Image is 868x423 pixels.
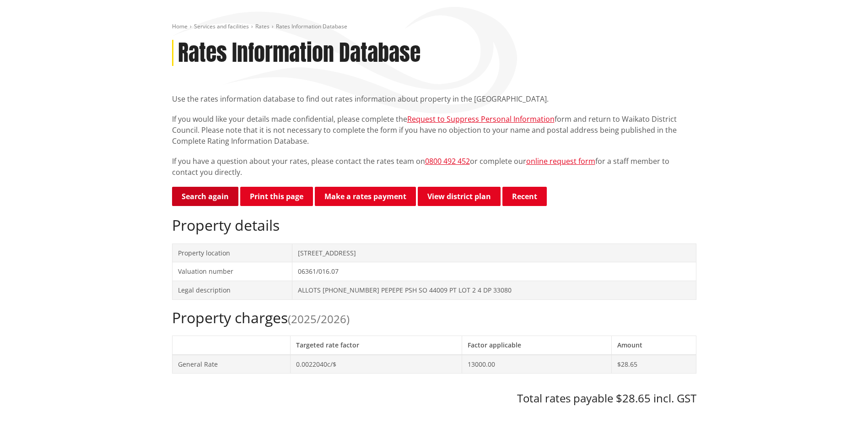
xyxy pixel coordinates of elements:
[172,392,696,405] h3: Total rates payable $28.65 incl. GST
[172,217,696,234] h2: Property details
[462,336,612,354] th: Factor applicable
[172,262,292,281] td: Valuation number
[172,156,696,178] p: If you have a question about your rates, please contact the rates team on or complete our for a s...
[276,22,347,30] span: Rates Information Database
[292,281,696,299] td: ALLOTS [PHONE_NUMBER] PEPEPE PSH SO 44009 PT LOT 2 4 DP 33080
[172,309,696,326] h2: Property charges
[612,336,696,354] th: Amount
[315,187,416,206] a: Make a rates payment
[612,355,696,374] td: $28.65
[172,23,696,31] nav: breadcrumb
[172,355,290,374] td: General Rate
[172,22,188,30] a: Home
[290,355,462,374] td: 0.0022040c/$
[172,244,292,262] td: Property location
[240,187,313,206] button: Print this page
[288,311,350,326] span: (2025/2026)
[290,336,462,354] th: Targeted rate factor
[172,114,696,146] p: If you would like your details made confidential, please complete the form and return to Waikato ...
[418,187,501,206] a: View district plan
[178,40,421,66] h1: Rates Information Database
[194,22,249,30] a: Services and facilities
[292,244,696,262] td: [STREET_ADDRESS]
[425,156,470,166] a: 0800 492 452
[502,187,547,206] button: Recent
[462,355,612,374] td: 13000.00
[172,93,696,104] p: Use the rates information database to find out rates information about property in the [GEOGRAPHI...
[407,114,555,124] a: Request to Suppress Personal Information
[826,385,859,418] iframe: Messenger Launcher
[172,187,238,206] a: Search again
[526,156,595,166] a: online request form
[172,281,292,299] td: Legal description
[255,22,270,30] a: Rates
[292,262,696,281] td: 06361/016.07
